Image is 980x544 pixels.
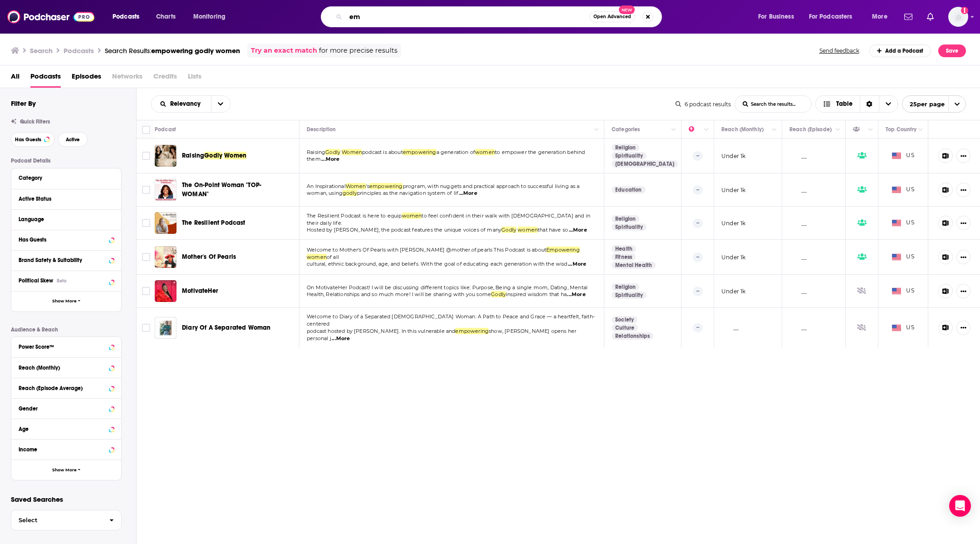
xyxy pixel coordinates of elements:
[106,10,151,24] button: open menu
[187,10,237,24] button: open menu
[52,468,77,473] span: Show More
[307,190,343,196] span: woman, using
[789,124,832,135] div: Reach (Episode)
[668,124,679,135] button: Column Actions
[19,193,114,204] button: Active Status
[518,227,538,233] span: women
[612,152,647,159] a: Spirituality
[403,149,436,155] span: empowering
[155,124,176,135] div: Podcast
[402,213,422,219] span: women
[833,124,843,135] button: Column Actions
[915,124,926,135] button: Column Actions
[321,156,339,163] span: ...More
[11,460,121,480] button: Show More
[866,10,899,24] button: open menu
[568,261,586,268] span: ...More
[803,10,866,24] button: open menu
[19,254,114,266] a: Brand Safety & Suitability
[721,324,739,331] p: __
[307,183,346,189] span: An Inspirational
[342,149,362,155] span: Women
[506,291,567,297] span: inspired wisdom that ha
[369,183,403,189] span: empowering
[495,149,585,155] span: to empower the generation behind
[72,69,101,88] a: Episodes
[892,287,914,296] span: US
[886,124,916,135] div: Top Country
[307,261,568,267] span: cultural, ethnic background, age, and beliefs. With the goal of educating each generation with th...
[182,181,261,198] span: The On-Point Woman "TOP-WOMAN"
[403,183,580,189] span: program, with nuggets and practical approach to successful living as a
[11,495,122,504] p: Saved Searches
[11,69,20,88] a: All
[19,213,114,225] button: Language
[142,287,150,295] span: Toggle select row
[182,252,236,262] a: Mother's Of Pearls
[182,287,218,295] span: MotivateHer
[66,137,80,142] span: Active
[307,156,321,162] span: them
[182,152,204,159] span: Raising
[307,227,501,233] span: Hosted by [PERSON_NAME], the podcast features the unique voices of many
[789,324,807,331] p: __
[30,69,61,88] span: Podcasts
[789,219,807,227] p: __
[591,124,602,135] button: Column Actions
[182,323,270,332] a: Diary Of A Separated Woman
[612,332,653,340] a: Relationships
[182,324,270,331] span: Diary Of A Separated Woman
[151,46,240,55] span: empowering godly women
[459,190,477,197] span: ...More
[11,291,121,312] button: Show More
[19,402,114,414] button: Gender
[612,283,639,291] a: Religion
[19,216,108,223] div: Language
[11,517,102,523] span: Select
[113,10,139,23] span: Podcasts
[155,145,176,167] img: Raising Godly Women
[346,183,366,189] span: Women
[815,95,898,113] button: Choose View
[693,252,703,262] p: --
[182,181,283,199] a: The On-Point Woman "TOP-WOMAN"
[224,152,246,159] span: Women
[612,186,646,193] a: Education
[11,158,122,164] p: Podcast Details
[152,101,211,107] button: open menu
[112,69,142,88] span: Networks
[693,185,703,194] p: --
[19,175,108,181] div: Category
[865,124,876,135] button: Column Actions
[182,287,218,296] a: MotivateHer
[204,152,222,159] span: Godly
[902,95,966,113] button: open menu
[612,215,639,223] a: Religion
[151,95,230,113] h2: Choose List sort
[19,172,114,183] button: Category
[721,287,745,295] p: Under 1k
[538,227,568,233] span: that have so
[346,10,589,24] input: Search podcasts, credits, & more...
[19,385,106,391] div: Reach (Episode Average)
[357,190,458,196] span: principles as the navigation system of lif
[836,101,853,107] span: Table
[19,341,114,352] button: Power Score™
[156,10,176,23] span: Charts
[193,10,225,23] span: Monitoring
[689,124,701,135] div: Power Score
[853,124,866,135] div: Has Guests
[491,291,506,297] span: Godly
[11,510,122,530] button: Select
[19,406,106,412] div: Gender
[949,495,971,517] div: Open Intercom Messenger
[789,186,807,194] p: __
[329,6,671,27] div: Search podcasts, credits, & more...
[327,254,339,260] span: of all
[436,149,475,155] span: a generation of
[501,227,516,233] span: Godly
[676,101,731,108] div: 6 podcast results
[892,218,914,227] span: US
[789,253,807,261] p: __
